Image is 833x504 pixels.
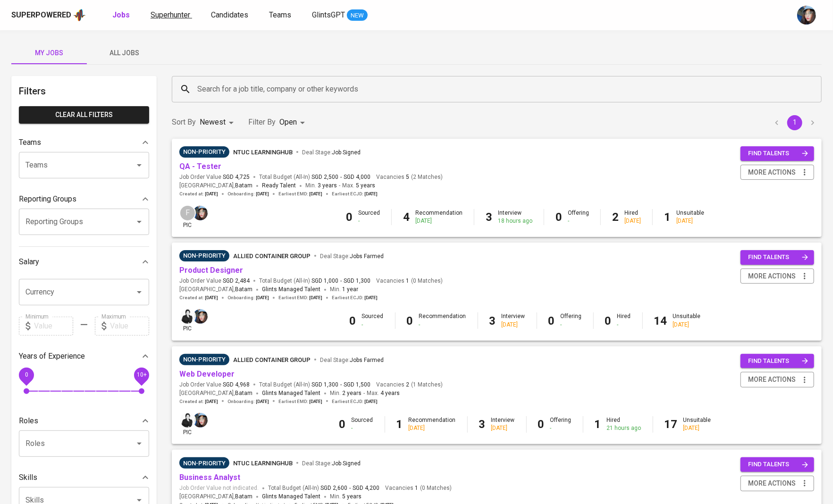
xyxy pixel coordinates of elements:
[19,133,149,152] div: Teams
[320,357,384,363] span: Deal Stage :
[179,285,252,294] span: [GEOGRAPHIC_DATA] ,
[235,285,252,294] span: Batam
[179,294,218,301] span: Created at :
[358,217,380,225] div: -
[93,47,157,59] span: All Jobs
[676,217,704,225] div: [DATE]
[256,398,269,405] span: [DATE]
[19,347,149,366] div: Years of Experience
[179,381,250,389] span: Job Order Value
[223,381,250,389] span: SGD 4,968
[179,354,229,365] div: Pending Client’s Feedback, Sufficient Talents in Pipeline
[151,10,190,19] span: Superhunter
[256,294,269,301] span: [DATE]
[404,173,409,181] span: 5
[179,205,196,221] div: F
[367,390,400,396] span: Max.
[332,149,361,156] span: Job Signed
[19,106,149,124] button: Clear All filters
[344,173,370,181] span: SGD 4,000
[330,286,358,293] span: Min.
[330,493,362,500] span: Min.
[350,314,356,328] b: 0
[269,10,291,19] span: Teams
[133,437,146,450] button: Open
[409,424,456,432] div: [DATE]
[498,217,532,225] div: 18 hours ago
[223,277,250,285] span: SGD 2,484
[358,209,380,225] div: Sourced
[19,415,38,427] p: Roles
[302,149,361,156] span: Deal Stage :
[340,381,342,389] span: -
[262,182,296,189] span: Ready Talent
[568,217,589,225] div: -
[330,390,362,396] span: Min.
[262,493,320,500] span: Glints Managed Talent
[352,424,373,432] div: -
[309,398,322,405] span: [DATE]
[624,209,641,225] div: Hired
[332,294,378,301] span: Earliest ECJD :
[311,381,338,389] span: SGD 1,300
[346,210,353,224] b: 0
[683,416,711,432] div: Unsuitable
[403,210,410,224] b: 4
[748,252,808,263] span: find talents
[491,424,515,432] div: [DATE]
[180,309,195,324] img: medwi@glints.com
[568,209,589,225] div: Offering
[605,314,612,328] b: 0
[352,416,373,432] div: Sourced
[19,137,41,148] p: Teams
[278,294,322,301] span: Earliest EMD :
[179,181,252,191] span: [GEOGRAPHIC_DATA] ,
[262,390,320,396] span: Glints Managed Talent
[179,266,243,275] a: Product Designer
[415,209,463,225] div: Recommendation
[73,8,86,22] img: app logo
[172,117,196,128] p: Sort By
[332,191,378,197] span: Earliest ECJD :
[340,277,342,285] span: -
[17,47,81,59] span: My Jobs
[376,277,443,285] span: Vacancies ( 0 Matches )
[309,294,322,301] span: [DATE]
[200,114,237,131] div: Newest
[740,372,814,387] button: more actions
[227,398,269,405] span: Onboarding :
[339,418,346,431] b: 0
[179,370,235,378] a: Web Developer
[479,418,486,431] b: 3
[311,173,338,181] span: SGD 2,500
[624,217,641,225] div: [DATE]
[415,217,463,225] div: [DATE]
[376,173,443,181] span: Vacancies ( 2 Matches )
[419,312,466,328] div: Recommendation
[19,468,149,487] div: Skills
[179,191,218,197] span: Created at :
[179,459,229,468] span: Non-Priority
[363,389,365,398] span: -
[233,460,293,467] span: NTUC LearningHub
[112,9,132,21] a: Jobs
[179,250,229,261] div: Pending Client’s Feedback
[179,457,229,469] div: Pending Client’s Feedback
[259,277,370,285] span: Total Budget (All-In)
[179,389,252,398] span: [GEOGRAPHIC_DATA] ,
[235,492,252,502] span: Batam
[180,413,195,428] img: medwi@glints.com
[34,317,73,336] input: Value
[179,398,218,405] span: Created at :
[561,312,582,328] div: Offering
[19,190,149,209] div: Reporting Groups
[340,173,342,181] span: -
[502,312,525,328] div: Interview
[19,351,85,362] p: Years of Experience
[278,398,322,405] span: Earliest EMD :
[342,182,375,189] span: Max.
[318,182,337,189] span: 3 years
[748,374,796,386] span: more actions
[364,191,378,197] span: [DATE]
[311,277,338,285] span: SGD 1,000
